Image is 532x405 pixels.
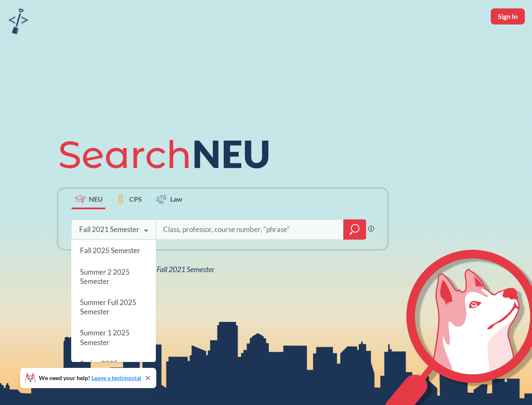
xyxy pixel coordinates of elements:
span: NEU [89,194,103,204]
span: Summer 1 2025 Semester [80,329,130,347]
span: Summer 2 2025 Semester [80,267,130,286]
img: sandbox logo [8,8,28,34]
input: Class, professor, course number, "phrase" [162,221,337,238]
span: Fall 2025 Semester [80,246,140,255]
a: sandbox logo [8,8,28,37]
svg: magnifying glass [350,224,360,235]
div: magnifying glass [343,219,366,240]
div: Fall 2021 Semester [79,225,139,234]
span: CPS [129,194,142,204]
a: Leave a testimonial [91,374,141,381]
span: Spring 2025 Semester [80,359,118,377]
button: Sign In [491,8,525,24]
span: Law [170,194,182,204]
span: We need your help! [39,375,141,381]
span: NEU Fall 2021 Semester [141,265,214,274]
span: Summer Full 2025 Semester [80,298,136,316]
